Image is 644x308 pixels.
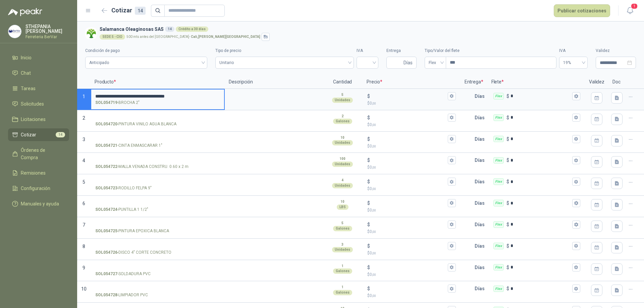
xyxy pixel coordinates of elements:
[341,285,343,290] p: 1
[511,115,571,120] input: Flex $
[506,285,509,292] p: $
[322,75,363,89] p: Cantidad
[371,179,446,184] input: $$0,00
[21,116,46,123] span: Licitaciones
[95,286,220,291] input: SOL054728-LIMPIADOR PVC
[340,135,344,140] p: 10
[511,243,571,248] input: Flex $
[95,249,117,256] strong: SOL054726
[91,75,225,89] p: Producto
[357,48,378,54] label: IVA
[506,114,509,121] p: $
[95,158,220,163] input: SOL054722-MALLA VENADA CONSTRU. 0.60 x 2 m
[370,293,376,298] span: 0
[83,158,85,163] span: 4
[367,93,370,100] p: $
[333,290,352,295] div: Galones
[341,242,343,247] p: 3
[506,264,509,271] p: $
[95,142,117,149] strong: SOL054721
[83,222,85,228] span: 7
[367,178,370,185] p: $
[372,230,376,234] span: ,00
[448,285,456,293] button: $$0,00
[493,178,504,185] div: Flex
[372,208,376,212] span: ,00
[21,54,32,61] span: Inicio
[95,100,117,106] strong: SOL054719
[448,263,456,271] button: $$0,00
[95,228,117,234] strong: SOL054725
[363,75,460,89] p: Precio
[367,186,455,192] p: $
[429,58,442,68] span: Flex
[493,243,504,249] div: Flex
[461,75,487,89] p: Entrega
[8,128,69,141] a: Cotizar14
[21,131,36,138] span: Cotizar
[511,136,571,141] input: Flex $
[448,135,456,143] button: $$0,00
[176,26,208,32] div: Crédito a 30 días
[511,222,571,227] input: Flex $
[367,229,455,235] p: $
[95,94,220,99] input: SOL054719-BROCHA 2"
[95,137,220,142] input: SOL054721-CINTA ENMASCARAR 1"
[83,115,85,121] span: 2
[608,75,625,89] p: Doc
[367,207,455,213] p: $
[506,178,509,185] p: $
[506,242,509,250] p: $
[95,121,117,127] strong: SOL054720
[370,165,376,170] span: 0
[126,35,260,39] p: 500 mts antes del [GEOGRAPHIC_DATA] -
[572,242,580,250] button: Flex $
[572,199,580,207] button: Flex $
[572,285,580,293] button: Flex $
[425,48,556,54] label: Tipo/Valor del flete
[367,264,370,271] p: $
[95,121,176,127] p: - PINTURA VINILO AGUA BLANCA
[95,206,148,213] p: - PUNTILLA 1 1/2"
[95,164,189,170] p: - MALLA VENADA CONSTRU. 0.60 x 2 m
[448,199,456,207] button: $$0,00
[631,3,638,9] span: 1
[371,201,446,206] input: $$0,00
[493,157,504,164] div: Flex
[367,164,455,171] p: $
[371,136,446,141] input: $$0,00
[372,123,376,127] span: ,00
[339,156,345,162] p: 100
[21,169,46,177] span: Remisiones
[8,197,69,210] a: Manuales y ayuda
[572,263,580,271] button: Flex $
[85,27,97,39] img: Company Logo
[371,265,446,270] input: $$0,00
[8,82,69,95] a: Tareas
[95,100,140,106] p: - BROCHA 2"
[371,243,446,248] input: $$0,00
[341,178,343,183] p: 4
[371,115,446,120] input: $$0,00
[341,114,343,119] p: 2
[448,156,456,164] button: $$0,00
[367,271,455,278] p: $
[493,264,504,271] div: Flex
[8,8,42,16] img: Logo peakr
[8,113,69,126] a: Licitaciones
[493,221,504,228] div: Flex
[111,6,146,15] h2: Cotizar
[372,187,376,191] span: ,00
[95,222,220,227] input: SOL054725-PINTURA EPOXICA BLANCA
[371,222,446,227] input: $$0,00
[8,144,69,164] a: Órdenes de Compra
[332,162,353,167] div: Unidades
[511,265,571,270] input: Flex $
[95,206,117,213] strong: SOL054724
[506,157,509,164] p: $
[333,119,352,124] div: Galones
[95,179,220,184] input: SOL054723-RODILLO FELPA 9"
[95,249,171,256] p: - DISCO 4" CORTE CONCRETO
[165,26,174,32] div: 14
[370,229,376,234] span: 0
